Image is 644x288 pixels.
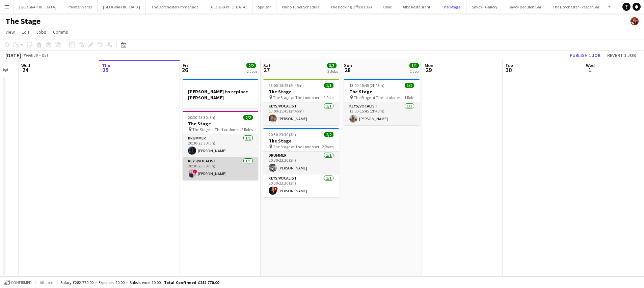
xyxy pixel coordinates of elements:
[204,0,252,13] button: [GEOGRAPHIC_DATA]
[183,134,258,157] app-card-role: Drummer1/120:30-23:30 (3h)[PERSON_NAME]
[344,79,420,125] app-job-card: 13:00-15:45 (2h45m)1/1The Stage The Stage at The Londoner1 RoleKeys/Vocalist1/113:00-15:45 (2h45m...
[183,79,258,108] app-job-card: [PERSON_NAME] to replace [PERSON_NAME]
[192,127,239,132] span: The Stage at The Londoner
[273,144,319,149] span: The Stage at The Londoner
[567,51,603,60] button: Publish 1 job
[36,29,46,35] span: Jobs
[33,28,49,36] a: Jobs
[11,280,32,285] span: Confirmed
[349,83,384,88] span: 13:00-15:45 (2h45m)
[377,0,397,13] button: Oblix
[263,102,339,125] app-card-role: Keys/Vocalist1/113:00-15:45 (2h45m)[PERSON_NAME]
[22,53,39,58] span: Week 39
[263,138,339,144] h3: The Stage
[243,115,253,120] span: 2/2
[409,63,419,68] span: 1/1
[410,69,419,74] div: 1 Job
[324,83,333,88] span: 1/1
[354,95,400,100] span: The Stage at The Londoner
[193,169,197,173] span: !
[183,89,258,101] h3: [PERSON_NAME] to replace [PERSON_NAME]
[436,0,466,13] button: The Stage
[547,0,605,13] button: The Dorchester - Vesper Bar
[505,62,513,68] span: Tue
[404,95,414,100] span: 1 Role
[5,16,41,26] h1: The Stage
[62,0,98,13] button: Private Events
[102,62,110,68] span: Thu
[164,280,219,285] span: Total Confirmed £282 770.00
[20,66,30,74] span: 24
[3,279,33,286] button: Confirmed
[101,66,110,74] span: 25
[343,66,352,74] span: 28
[247,69,257,74] div: 2 Jobs
[276,0,325,13] button: Piano Tuner Schedule
[322,144,333,149] span: 2 Roles
[466,0,503,13] button: Savoy - Gallery
[262,66,271,74] span: 27
[246,63,256,68] span: 2/2
[504,66,513,74] span: 30
[19,28,32,36] a: Edit
[14,0,62,13] button: [GEOGRAPHIC_DATA]
[42,53,49,58] div: BST
[405,83,414,88] span: 1/1
[22,29,29,35] span: Edit
[50,28,71,36] a: Comms
[503,0,547,13] button: Savoy Beaufort Bar
[585,66,595,74] span: 1
[5,29,15,35] span: View
[60,280,219,285] div: Salary £282 770.00 + Expenses £0.00 + Subsistence £0.00 =
[263,79,339,125] app-job-card: 13:00-15:45 (2h45m)1/1The Stage The Stage at The Londoner1 RoleKeys/Vocalist1/113:00-15:45 (2h45m...
[274,187,278,191] span: !
[344,89,420,95] h3: The Stage
[3,28,18,36] a: View
[273,95,319,100] span: The Stage at The Londoner
[263,128,339,197] app-job-card: 20:30-23:30 (3h)2/2The Stage The Stage at The Londoner2 RolesDrummer1/120:30-23:30 (3h)[PERSON_NA...
[269,83,304,88] span: 13:00-15:45 (2h45m)
[183,121,258,127] h3: The Stage
[269,132,296,137] span: 20:30-23:30 (3h)
[263,152,339,174] app-card-role: Drummer1/120:30-23:30 (3h)[PERSON_NAME]
[344,62,352,68] span: Sun
[325,0,377,13] button: The Booking Office 1869
[605,51,639,60] button: Revert 1 job
[53,29,68,35] span: Comms
[241,127,253,132] span: 2 Roles
[344,102,420,125] app-card-role: Keys/Vocalist1/113:00-15:45 (2h45m)[PERSON_NAME]
[425,62,433,68] span: Mon
[327,69,338,74] div: 2 Jobs
[586,62,595,68] span: Wed
[98,0,146,13] button: [GEOGRAPHIC_DATA]
[38,280,55,285] span: All jobs
[263,174,339,197] app-card-role: Keys/Vocalist1/120:30-23:30 (3h)![PERSON_NAME]
[183,111,258,180] app-job-card: 20:30-23:30 (3h)2/2The Stage The Stage at The Londoner2 RolesDrummer1/120:30-23:30 (3h)[PERSON_NA...
[188,115,215,120] span: 20:30-23:30 (3h)
[397,0,436,13] button: Alba Restaurant
[182,66,188,74] span: 26
[183,157,258,180] app-card-role: Keys/Vocalist1/120:30-23:30 (3h)![PERSON_NAME]
[21,62,30,68] span: Wed
[5,52,21,59] div: [DATE]
[324,132,333,137] span: 2/2
[252,0,276,13] button: Spy Bar
[630,17,639,25] app-user-avatar: Rosie Skuse
[183,62,188,68] span: Fri
[324,95,333,100] span: 1 Role
[327,63,337,68] span: 3/3
[263,62,271,68] span: Sat
[424,66,433,74] span: 29
[263,89,339,95] h3: The Stage
[146,0,204,13] button: The Dorchester Promenade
